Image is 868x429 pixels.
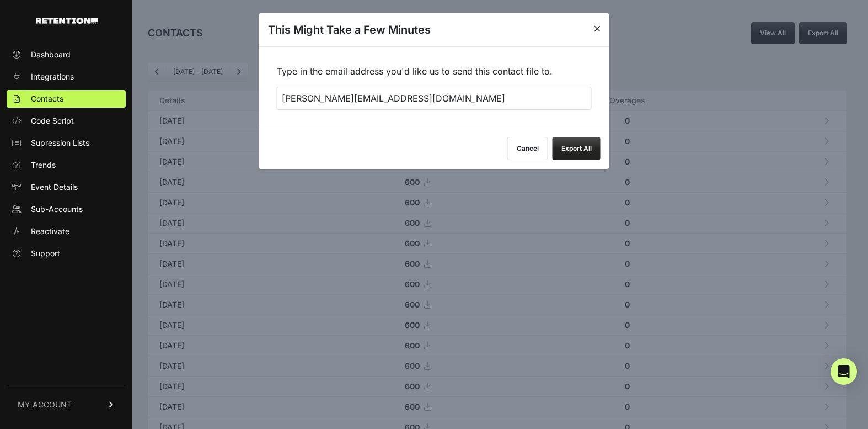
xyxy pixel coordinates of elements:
[259,46,609,128] div: Type in the email address you'd like us to send this contact file to.
[268,22,431,38] h3: This Might Take a Few Minutes
[7,223,126,240] a: Reactivate
[31,182,78,193] span: Event Details
[507,137,548,160] button: Cancel
[36,18,98,24] img: Retention.com
[31,115,74,126] span: Code Script
[31,49,71,60] span: Dashboard
[31,71,74,82] span: Integrations
[7,200,126,218] a: Sub-Accounts
[831,358,857,385] div: Open Intercom Messenger
[31,204,83,215] span: Sub-Accounts
[31,93,63,104] span: Contacts
[7,178,126,196] a: Event Details
[31,226,69,237] span: Reactivate
[277,87,592,110] input: + Add recipient
[7,112,126,130] a: Code Script
[7,68,126,86] a: Integrations
[553,137,601,160] button: Export All
[31,160,56,171] span: Trends
[31,248,60,259] span: Support
[7,46,126,63] a: Dashboard
[7,388,126,421] a: MY ACCOUNT
[7,90,126,108] a: Contacts
[7,134,126,152] a: Supression Lists
[7,156,126,174] a: Trends
[7,245,126,262] a: Support
[18,399,72,410] span: MY ACCOUNT
[31,137,89,149] span: Supression Lists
